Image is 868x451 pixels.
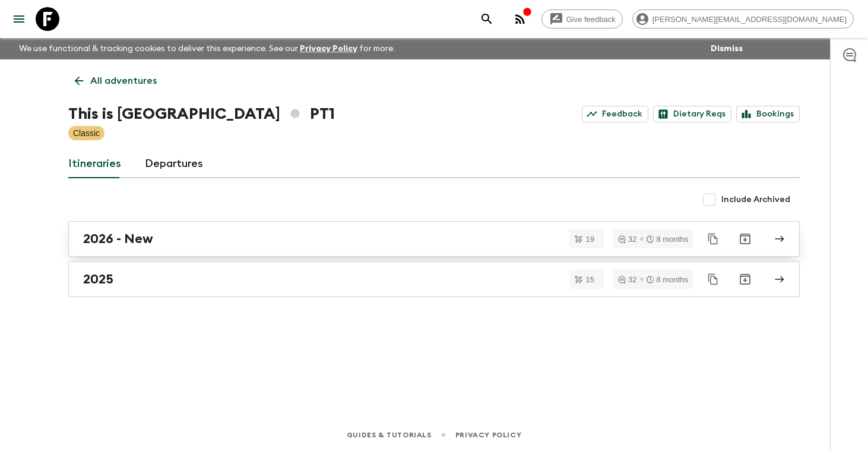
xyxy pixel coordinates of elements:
[455,428,521,441] a: Privacy Policy
[68,102,335,126] h1: This is [GEOGRAPHIC_DATA] PT1
[7,7,31,31] button: menu
[702,269,724,290] button: Duplicate
[145,150,203,178] a: Departures
[646,15,853,24] span: [PERSON_NAME][EMAIL_ADDRESS][DOMAIN_NAME]
[736,106,800,122] a: Bookings
[73,127,100,139] p: Classic
[14,38,400,59] p: We use functional & tracking cookies to deliver this experience. See our for more.
[68,69,163,93] a: All adventures
[647,235,688,243] div: 8 months
[68,261,800,297] a: 2025
[702,228,724,250] button: Duplicate
[721,194,790,206] span: Include Archived
[733,227,757,251] button: Archive
[560,15,622,24] span: Give feedback
[347,428,432,441] a: Guides & Tutorials
[475,7,499,31] button: search adventures
[632,10,854,29] div: [PERSON_NAME][EMAIL_ADDRESS][DOMAIN_NAME]
[647,276,688,283] div: 8 months
[300,45,357,53] a: Privacy Policy
[90,74,157,88] p: All adventures
[579,276,601,283] span: 15
[618,276,636,283] div: 32
[83,272,113,287] h2: 2025
[733,267,757,291] button: Archive
[582,106,648,122] a: Feedback
[83,231,153,247] h2: 2026 - New
[653,106,731,122] a: Dietary Reqs
[708,40,746,57] button: Dismiss
[579,235,601,243] span: 19
[68,221,800,257] a: 2026 - New
[541,10,623,29] a: Give feedback
[68,150,121,178] a: Itineraries
[618,235,636,243] div: 32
